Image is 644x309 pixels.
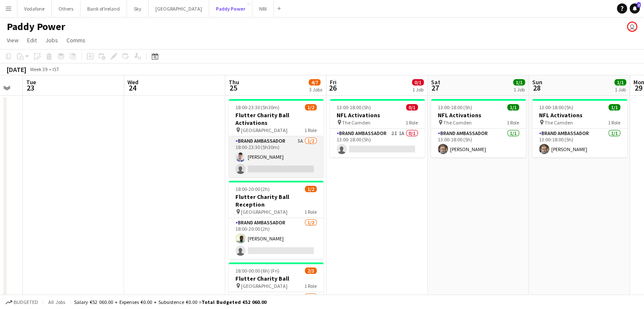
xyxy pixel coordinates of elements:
button: Others [52,0,80,17]
div: IST [53,66,59,72]
span: 1 Role [608,119,620,126]
span: 1 Role [406,119,418,126]
app-job-card: 18:00-23:30 (5h30m)1/2Flutter Charity Ball Activations [GEOGRAPHIC_DATA]1 RoleBrand Ambassador5A1... [229,99,323,177]
button: NBI [252,0,274,17]
span: Sun [532,78,542,86]
app-job-card: 13:00-18:00 (5h)1/1NFL Activations The Camden1 RoleBrand Ambassador1/113:00-18:00 (5h)[PERSON_NAME] [431,99,526,157]
span: 0/1 [412,79,424,86]
span: [GEOGRAPHIC_DATA] [241,209,287,215]
a: Comms [63,35,89,46]
span: Thu [229,78,239,86]
span: 1 Role [304,127,317,133]
span: The Camden [443,119,472,126]
span: All jobs [47,299,67,305]
span: 2 [637,2,641,8]
span: 1/1 [614,79,626,86]
span: Fri [330,78,337,86]
span: Total Budgeted €52 060.00 [202,299,266,305]
a: View [3,35,22,46]
span: Wed [127,78,138,86]
h3: Flutter Charity Ball Activations [229,111,323,127]
a: Jobs [42,35,61,46]
span: 24 [126,83,138,93]
button: Sky [127,0,149,17]
h3: Flutter Charity Ball [229,275,323,282]
span: 1 Role [304,283,317,289]
span: 28 [531,83,542,93]
a: 2 [630,3,640,14]
span: [GEOGRAPHIC_DATA] [241,283,287,289]
app-card-role: Brand Ambassador5A1/218:00-23:30 (5h30m)[PERSON_NAME] [229,136,323,177]
div: [DATE] [7,65,26,74]
h3: NFL Activations [330,111,425,119]
div: 1 Job [412,86,423,93]
button: Vodafone [17,0,52,17]
span: Week 39 [28,66,49,72]
span: 0/1 [406,104,418,110]
span: 18:00-00:00 (6h) (Fri) [235,268,279,274]
span: 1/1 [507,104,519,110]
a: Edit [24,35,40,46]
button: Budgeted [4,298,39,307]
button: Paddy Power [209,0,252,17]
span: 18:00-20:00 (2h) [235,186,270,192]
app-card-role: Brand Ambassador1/218:00-20:00 (2h)[PERSON_NAME] [229,218,323,259]
app-card-role: Brand Ambassador1/113:00-18:00 (5h)[PERSON_NAME] [431,129,526,157]
span: Tue [26,78,36,86]
h3: NFL Activations [431,111,526,119]
span: Edit [27,36,37,44]
h3: NFL Activations [532,111,627,119]
span: 2/3 [305,268,317,274]
span: 13:00-18:00 (5h) [539,104,573,110]
span: 1/1 [608,104,620,110]
span: 25 [227,83,239,93]
app-job-card: 13:00-18:00 (5h)1/1NFL Activations The Camden1 RoleBrand Ambassador1/113:00-18:00 (5h)[PERSON_NAME] [532,99,627,157]
span: Jobs [45,36,58,44]
div: 1 Job [615,86,626,93]
div: Salary €52 060.00 + Expenses €0.00 + Subsistence €0.00 = [74,299,266,305]
span: 13:00-18:00 (5h) [438,104,472,110]
h1: Paddy Power [7,20,65,33]
app-card-role: Brand Ambassador1/113:00-18:00 (5h)[PERSON_NAME] [532,129,627,157]
app-job-card: 18:00-20:00 (2h)1/2Flutter Charity Ball Reception [GEOGRAPHIC_DATA]1 RoleBrand Ambassador1/218:00... [229,181,323,259]
button: [GEOGRAPHIC_DATA] [149,0,209,17]
span: The Camden [342,119,370,126]
span: 1/2 [305,186,317,192]
span: Comms [66,36,86,44]
span: 18:00-23:30 (5h30m) [235,104,279,110]
span: The Camden [544,119,573,126]
div: 1 Job [514,86,525,93]
span: 4/7 [309,79,321,86]
app-card-role: Brand Ambassador2I1A0/113:00-18:00 (5h) [330,129,425,157]
span: 27 [430,83,440,93]
span: 26 [329,83,337,93]
h3: Flutter Charity Ball Reception [229,193,323,208]
app-job-card: 13:00-18:00 (5h)0/1NFL Activations The Camden1 RoleBrand Ambassador2I1A0/113:00-18:00 (5h) [330,99,425,157]
div: 3 Jobs [309,86,322,93]
span: 1 Role [304,209,317,215]
span: 1 Role [507,119,519,126]
span: [GEOGRAPHIC_DATA] [241,127,287,133]
span: Budgeted [14,299,38,305]
app-user-avatar: Katie Shovlin [627,22,637,32]
span: Sat [431,78,440,86]
span: View [7,36,19,44]
span: 23 [25,83,36,93]
button: Bank of Ireland [80,0,127,17]
span: 1/2 [305,104,317,110]
span: 13:00-18:00 (5h) [337,104,371,110]
span: 1/1 [513,79,525,86]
